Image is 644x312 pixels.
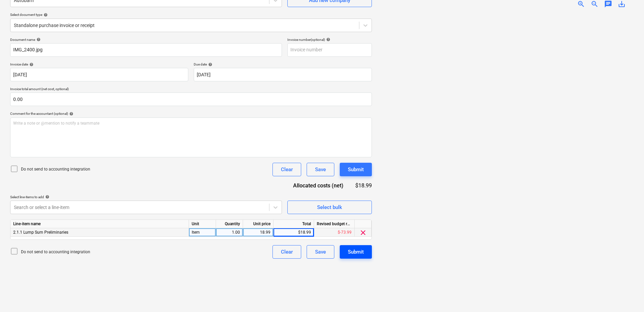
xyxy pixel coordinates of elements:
[273,220,314,228] div: Total
[340,163,372,176] button: Submit
[13,230,68,235] span: 2.1.1 Lump Sum Preliminaries
[243,220,273,228] div: Unit price
[287,43,372,57] input: Invoice number
[287,37,372,42] div: Invoice number (optional)
[35,37,41,42] span: help
[194,62,372,67] div: Due date
[10,220,189,228] div: Line-item name
[10,195,282,199] div: Select line-items to add
[10,62,188,67] div: Invoice date
[21,249,90,255] p: Do not send to accounting integration
[307,163,334,176] button: Save
[348,165,364,174] div: Submit
[189,228,216,237] div: Item
[189,220,216,228] div: Unit
[10,68,188,81] input: Invoice date not specified
[10,12,372,17] div: Select document type
[10,87,372,93] p: Invoice total amount (net cost, optional)
[359,229,367,237] span: clear
[284,182,354,189] div: Allocated costs (net)
[207,62,212,67] span: help
[68,112,73,116] span: help
[317,203,342,212] div: Select bulk
[315,248,326,256] div: Save
[219,228,240,237] div: 1.00
[246,228,270,237] div: 18.99
[44,195,49,199] span: help
[272,163,301,176] button: Clear
[10,37,282,42] div: Document name
[10,93,372,106] input: Invoice total amount (net cost, optional)
[315,165,326,174] div: Save
[281,165,293,174] div: Clear
[10,111,372,116] div: Comment for the accountant (optional)
[354,182,372,189] div: $18.99
[272,245,301,259] button: Clear
[287,201,372,214] button: Select bulk
[21,166,90,172] p: Do not send to accounting integration
[42,13,48,17] span: help
[610,280,644,312] iframe: Chat Widget
[314,220,355,228] div: Revised budget remaining
[281,248,293,256] div: Clear
[273,228,314,237] div: $18.99
[194,68,372,81] input: Due date not specified
[325,37,330,42] span: help
[10,43,282,57] input: Document name
[307,245,334,259] button: Save
[216,220,243,228] div: Quantity
[28,62,33,67] span: help
[314,228,355,237] div: $-73.99
[340,245,372,259] button: Submit
[348,248,364,256] div: Submit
